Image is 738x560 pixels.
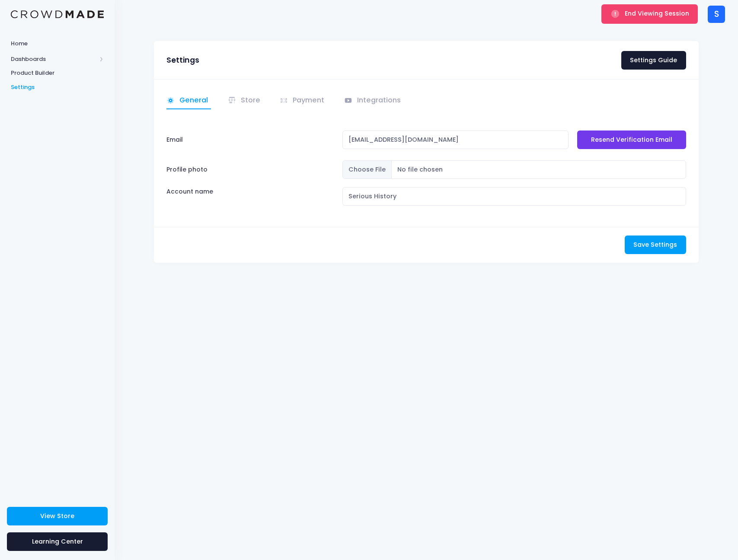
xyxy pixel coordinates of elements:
[40,512,74,520] span: View Store
[166,92,211,109] a: General
[708,6,725,23] div: S
[11,10,104,19] img: Logo
[577,130,686,149] a: Resend Verification Email
[228,92,263,109] a: Store
[633,240,677,249] span: Save Settings
[166,187,213,196] label: Account name
[344,92,404,109] a: Integrations
[7,507,108,525] a: View Store
[166,130,183,149] label: Email
[621,51,686,70] a: Settings Guide
[166,56,199,65] h3: Settings
[163,160,339,179] label: Profile photo
[625,9,689,18] span: End Viewing Session
[11,69,104,77] span: Product Builder
[11,83,104,92] span: Settings
[601,4,698,23] button: End Viewing Session
[11,39,104,48] span: Home
[342,130,569,149] input: Email
[7,532,108,551] a: Learning Center
[625,235,686,254] button: Save Settings
[32,537,83,546] span: Learning Center
[11,55,96,64] span: Dashboards
[280,92,327,109] a: Payment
